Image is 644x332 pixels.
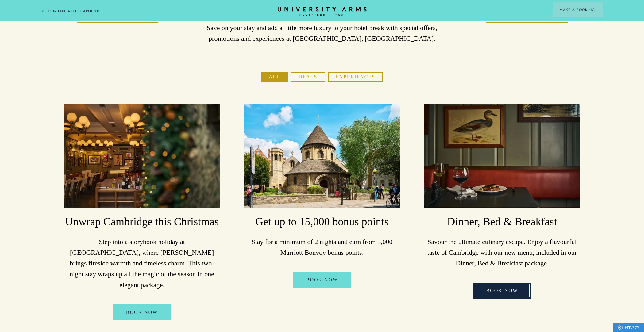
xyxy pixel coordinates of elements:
h3: Dinner, Bed & Breakfast [424,215,580,229]
a: Privacy [613,323,644,332]
p: Stay for a minimum of 2 nights and earn from 5,000 Marriott Bonvoy bonus points. [244,236,399,258]
img: Arrow icon [595,9,597,11]
a: 3D TOUR:TAKE A LOOK AROUND [41,9,99,14]
img: Privacy [618,325,623,330]
p: Step into a storybook holiday at [GEOGRAPHIC_DATA], where [PERSON_NAME] brings fireside warmth an... [64,236,219,290]
button: Deals [291,72,325,82]
button: All [261,72,288,82]
a: BOOK NOW [113,304,171,320]
img: image-8c003cf989d0ef1515925c9ae6c58a0350393050-2500x1667-jpg [64,104,219,208]
a: Book Now [293,272,351,288]
h3: Get up to 15,000 bonus points [244,215,399,229]
img: image-a84cd6be42fa7fc105742933f10646be5f14c709-3000x2000-jpg [424,104,580,208]
a: Home [278,7,367,17]
button: Make a BookingArrow icon [553,2,603,17]
p: Save on your stay and add a little more luxury to your hotel break with special offers, promotion... [199,22,445,44]
a: Book Now [473,283,531,299]
p: Savour the ultimate culinary escape. Enjoy a flavourful taste of Cambridge with our new menu, inc... [424,236,580,269]
h3: Unwrap Cambridge this Christmas [64,215,219,229]
span: Make a Booking [560,7,597,13]
img: image-a169143ac3192f8fe22129d7686b8569f7c1e8bc-2500x1667-jpg [244,104,399,208]
button: Experiences [328,72,383,82]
